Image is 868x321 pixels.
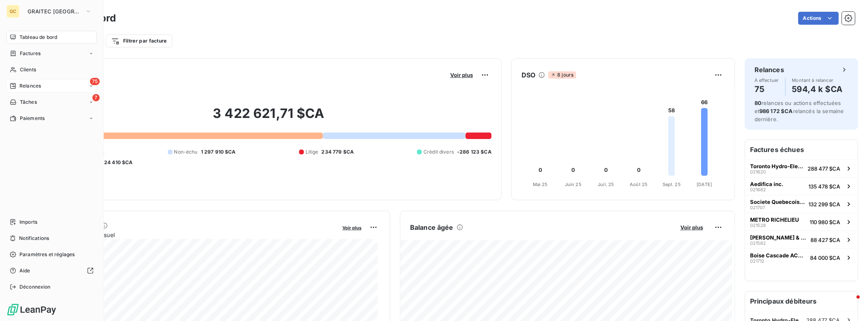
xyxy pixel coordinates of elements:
[19,267,30,274] span: Aide
[522,70,535,80] h6: DSO
[174,148,198,156] span: Non-échu
[20,50,41,57] span: Factures
[792,78,843,83] span: Montant à relancer
[755,100,844,122] span: relances ou actions effectuées et relancés la semaine dernière.
[745,248,858,266] button: Boise Cascade ACCOUNT PAYABLE02171284 000 $CA
[750,163,804,169] span: Toronto Hydro-Electric System Ltd.
[6,303,57,316] img: Logo LeanPay
[20,98,37,106] span: Tâches
[750,205,765,210] span: 021707
[598,182,614,187] tspan: Juil. 25
[306,148,319,156] span: Litige
[750,259,764,263] span: 021712
[548,71,576,79] span: 8 jours
[810,237,840,243] span: 88 427 $CA
[745,159,858,177] button: Toronto Hydro-Electric System Ltd.021620288 477 $CA
[750,223,766,228] span: 021528
[450,72,473,78] span: Voir plus
[745,177,858,195] button: Aedifica inc.021682135 478 $CA
[750,187,766,192] span: 021682
[457,148,492,156] span: -286 123 $CA
[750,252,807,259] span: Boise Cascade ACCOUNT PAYABLE
[798,12,839,25] button: Actions
[448,71,475,79] button: Voir plus
[201,148,236,156] span: 1 297 910 $CA
[102,159,133,166] span: -24 410 $CA
[19,251,75,258] span: Paramètres et réglages
[20,115,45,122] span: Paiements
[810,219,840,225] span: 110 980 $CA
[19,82,41,90] span: Relances
[565,182,582,187] tspan: Juin 25
[28,8,82,15] span: GRAITEC [GEOGRAPHIC_DATA]
[750,181,783,187] span: Aedifica inc.
[6,264,97,277] a: Aide
[755,65,784,75] h6: Relances
[755,78,779,83] span: À effectuer
[92,94,100,101] span: 7
[46,231,337,239] span: Chiffre d'affaires mensuel
[680,224,703,231] span: Voir plus
[750,199,805,205] span: Societe Quebecoise des Infrastructures
[19,34,57,41] span: Tableau de bord
[755,100,761,106] span: 80
[745,291,858,311] h6: Principaux débiteurs
[46,105,492,130] h2: 3 422 621,71 $CA
[340,224,364,231] button: Voir plus
[745,231,858,248] button: [PERSON_NAME] & Associates Ltd02158288 427 $CA
[663,182,681,187] tspan: Sept. 25
[792,83,843,96] h4: 594,4 k $CA
[342,225,361,231] span: Voir plus
[755,83,779,96] h4: 75
[750,216,799,223] span: METRO RICHELIEU
[745,213,858,231] button: METRO RICHELIEU021528110 980 $CA
[19,218,37,226] span: Imports
[808,165,840,172] span: 288 477 $CA
[750,169,766,174] span: 021620
[840,293,860,313] iframe: Intercom live chat
[810,255,840,261] span: 84 000 $CA
[410,223,453,232] h6: Balance âgée
[678,224,706,231] button: Voir plus
[90,78,100,85] span: 75
[19,283,51,291] span: Déconnexion
[745,195,858,213] button: Societe Quebecoise des Infrastructures021707132 299 $CA
[808,183,840,190] span: 135 478 $CA
[745,140,858,159] h6: Factures échues
[697,182,712,187] tspan: [DATE]
[630,182,648,187] tspan: Août 25
[750,241,766,246] span: 021582
[20,66,36,73] span: Clients
[808,201,840,208] span: 132 299 $CA
[19,235,49,242] span: Notifications
[322,148,354,156] span: 234 779 $CA
[423,148,454,156] span: Crédit divers
[6,5,19,18] div: GC
[106,34,172,47] button: Filtrer par facture
[750,234,807,241] span: [PERSON_NAME] & Associates Ltd
[759,108,793,114] span: 986 172 $CA
[533,182,548,187] tspan: Mai 25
